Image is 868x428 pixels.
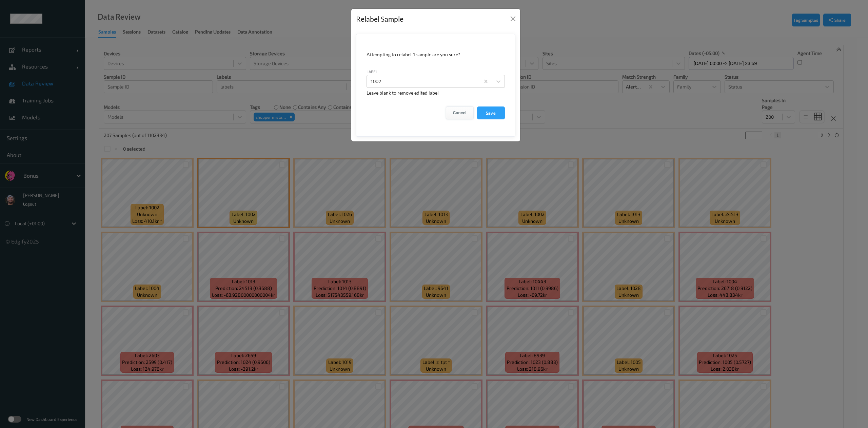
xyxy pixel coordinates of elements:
[367,90,439,96] span: Leave blank to remove edited label
[508,14,518,23] button: Close
[367,69,378,75] label: label
[367,51,505,58] div: Attempting to relabel 1 sample are you sure?
[446,106,474,119] button: Cancel
[356,14,403,24] div: Relabel Sample
[477,106,505,119] button: Save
